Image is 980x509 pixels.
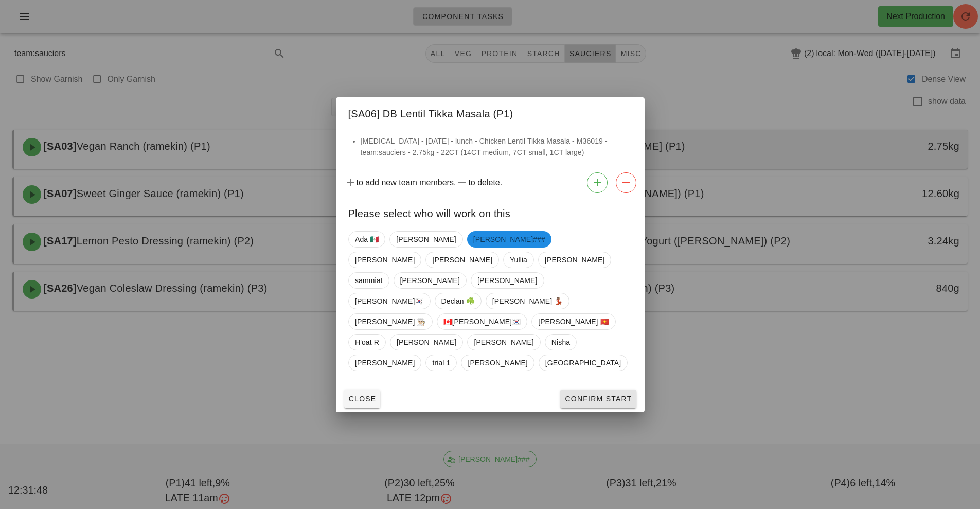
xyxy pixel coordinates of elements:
span: [PERSON_NAME] 🇻🇳 [538,314,609,329]
span: [GEOGRAPHIC_DATA] [545,355,620,371]
span: [PERSON_NAME] [400,273,459,288]
span: H'oat R [355,335,379,350]
button: Confirm Start [560,390,636,408]
span: Ada 🇲🇽 [355,232,379,247]
span: Declan ☘️ [441,293,474,309]
span: [PERSON_NAME]### [473,231,545,248]
span: [PERSON_NAME] 👨🏼‍🍳 [355,314,426,329]
span: [PERSON_NAME] [477,273,537,288]
button: Close [344,390,381,408]
span: [PERSON_NAME] [468,355,527,371]
span: [PERSON_NAME] [432,252,492,268]
span: Confirm Start [564,395,632,403]
span: [PERSON_NAME] 💃🏽 [492,293,563,309]
span: [PERSON_NAME] [396,335,456,350]
span: Yullia [509,252,527,268]
span: [PERSON_NAME] [544,252,604,268]
div: [SA06] DB Lentil Tikka Masala (P1) [336,97,645,127]
span: Close [348,395,377,403]
span: [PERSON_NAME] [474,335,533,350]
div: Please select who will work on this [336,197,645,227]
span: 🇨🇦[PERSON_NAME]🇰🇷 [443,314,521,329]
span: [PERSON_NAME] [355,252,415,268]
span: [PERSON_NAME] [396,232,456,247]
span: Nisha [551,335,569,350]
span: [PERSON_NAME]🇰🇷 [355,293,424,309]
span: [PERSON_NAME] [355,355,415,371]
li: [MEDICAL_DATA] - [DATE] - lunch - Chicken Lentil Tikka Masala - M36019 - team:sauciers - 2.75kg -... [361,135,632,158]
span: sammiat [355,273,383,288]
span: trial 1 [432,355,450,371]
div: to add new team members. to delete. [336,168,645,197]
